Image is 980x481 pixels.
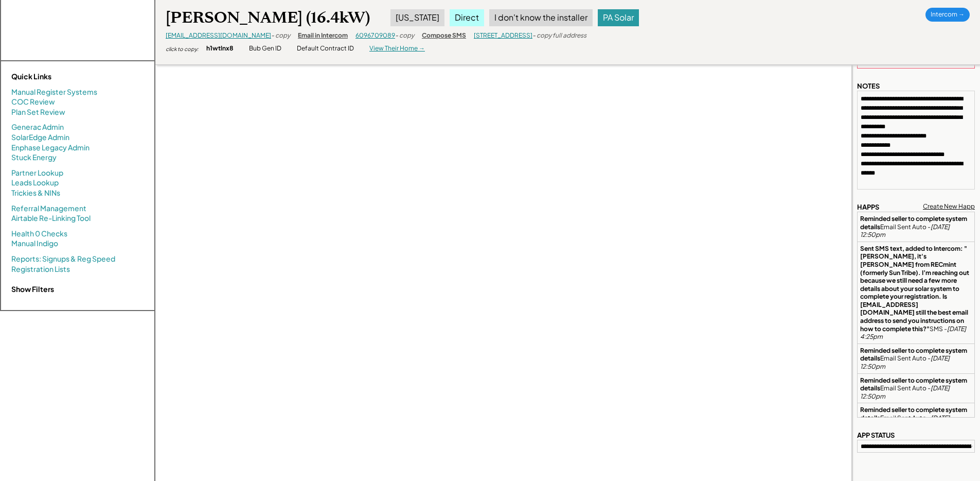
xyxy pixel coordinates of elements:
a: Reports: Signups & Reg Speed [11,254,115,264]
a: Health 0 Checks [11,229,67,239]
div: [US_STATE] [390,9,444,26]
div: - copy full address [532,31,586,40]
strong: Reminded seller to complete system details [860,215,968,231]
div: Email in Intercom [298,31,348,40]
a: Stuck Energy [11,152,57,163]
div: Compose SMS [422,31,466,40]
div: click to copy: [166,45,199,53]
em: [DATE] 4:25pm [860,325,967,341]
div: I don't know the installer [489,9,593,26]
a: Referral Management [11,203,86,214]
div: SMS - [860,245,972,341]
div: Email Sent Auto - [860,376,972,401]
a: Airtable Re-Linking Tool [11,213,91,224]
div: HAPPS [857,202,879,212]
a: Leads Lookup [11,178,59,188]
em: [DATE] 12:50pm [860,384,951,400]
strong: Show Filters [11,284,54,294]
a: Trickies & NINs [11,188,60,198]
div: - copy [271,31,290,40]
a: [STREET_ADDRESS] [474,31,532,39]
div: Bub Gen ID [249,44,281,53]
a: Plan Set Review [11,107,65,117]
a: Partner Lookup [11,168,63,178]
a: Manual Register Systems [11,87,97,97]
div: PA Solar [598,9,639,26]
a: Enphase Legacy Admin [11,143,90,153]
a: Manual Indigo [11,238,58,249]
a: 6096709089 [355,31,395,39]
div: [PERSON_NAME] (16.4kW) [166,8,370,28]
div: View Their Home → [369,44,425,53]
div: Quick Links [11,72,114,82]
a: [EMAIL_ADDRESS][DOMAIN_NAME] [166,31,271,39]
div: Direct [450,9,484,26]
em: [DATE] 12:50pm [860,354,951,370]
div: h1wtlnx8 [206,44,234,53]
div: APP STATUS [857,431,895,440]
em: [DATE] 12:50pm [860,223,951,239]
div: Email Sent Auto - [860,215,972,239]
a: SolarEdge Admin [11,132,69,143]
strong: Reminded seller to complete system details [860,376,968,392]
a: Registration Lists [11,264,70,274]
div: NOTES [857,81,880,91]
strong: Sent SMS text, added to Intercom: "[PERSON_NAME], it's [PERSON_NAME] from RECmint (formerly Sun T... [860,245,970,333]
div: Create New Happ [923,202,975,211]
div: Email Sent Auto - [860,406,972,430]
div: - copy [395,31,414,40]
a: Generac Admin [11,122,64,132]
a: COC Review [11,97,55,107]
div: Default Contract ID [297,44,354,53]
strong: Reminded seller to complete system details [860,347,968,363]
div: Email Sent Auto - [860,347,972,371]
div: Intercom → [925,8,970,22]
strong: Reminded seller to complete system details [860,406,968,422]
